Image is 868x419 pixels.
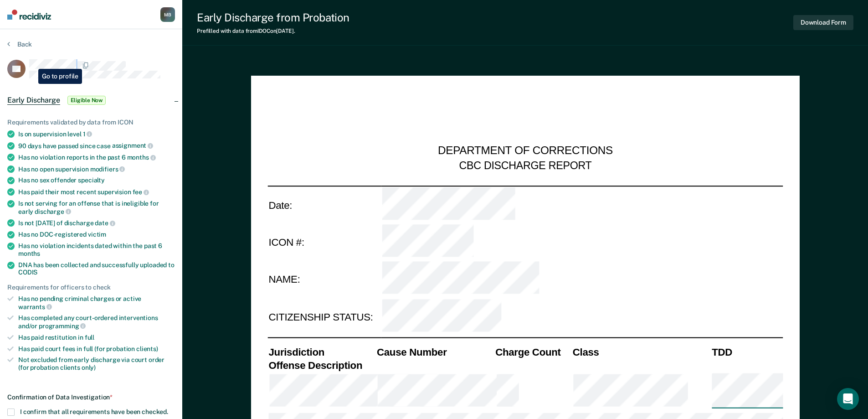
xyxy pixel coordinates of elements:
div: Has paid their most recent supervision [18,188,175,196]
div: Confirmation of Data Investigation [7,393,175,401]
span: fee [133,188,149,196]
th: Class [571,346,710,359]
div: DNA has been collected and successfully uploaded to [18,261,175,277]
span: modifiers [90,166,125,173]
span: months [127,154,156,161]
div: Prefilled with data from IDOC on [DATE] . [197,28,349,34]
span: Eligible Now [67,96,106,105]
span: months [18,250,40,257]
div: Has no open supervision [18,165,175,173]
div: M B [160,7,175,22]
div: Has no violation incidents dated within the past 6 [18,242,175,258]
div: DEPARTMENT OF CORRECTIONS [438,144,613,159]
th: TDD [711,346,783,359]
img: Recidiviz [7,10,51,20]
div: Requirements for officers to check [7,284,175,291]
span: CODIS [18,269,37,276]
div: CBC DISCHARGE REPORT [459,159,591,172]
button: Back [7,40,32,48]
th: Offense Description [267,359,376,372]
button: Download Form [793,15,853,30]
div: Has no DOC-registered [18,231,175,238]
button: MB [160,7,175,22]
div: Has paid court fees in full (for probation [18,345,175,353]
td: CITIZENSHIP STATUS: [267,298,381,336]
div: Is not serving for an offense that is ineligible for early [18,200,175,215]
th: Jurisdiction [267,346,376,359]
span: Early Discharge [7,96,60,105]
span: specialty [78,176,105,184]
span: 1 [83,130,92,138]
div: Is on supervision level [18,130,175,138]
div: Not excluded from early discharge via court order (for probation clients [18,356,175,372]
td: ICON #: [267,223,381,261]
div: Has no pending criminal charges or active [18,295,175,310]
th: Charge Count [494,346,572,359]
div: Has paid restitution in [18,334,175,341]
span: programming [39,322,86,330]
div: Has no sex offender [18,176,175,184]
span: assignment [112,142,153,149]
th: Cause Number [375,346,494,359]
div: Is not [DATE] of discharge [18,219,175,227]
div: Has completed any court-ordered interventions and/or [18,314,175,330]
div: Has no violation reports in the past 6 [18,153,175,161]
span: date [95,219,115,227]
span: only) [82,364,96,371]
td: NAME: [267,261,381,298]
span: discharge [35,208,71,215]
span: victim [88,231,106,238]
div: Open Intercom Messenger [837,388,859,410]
span: clients) [136,345,158,352]
div: Early Discharge from Probation [197,11,349,24]
span: warrants [18,303,52,310]
div: 90 days have passed since case [18,142,175,150]
span: I confirm that all requirements have been checked. [20,408,168,415]
td: Date: [267,186,381,223]
div: Requirements validated by data from ICON [7,119,175,126]
span: full [85,334,94,341]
